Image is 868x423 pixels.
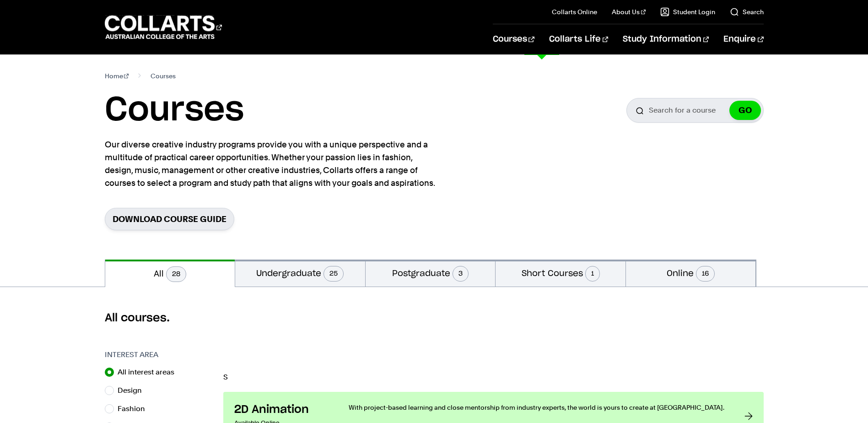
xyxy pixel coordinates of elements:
a: About Us [612,7,646,16]
span: 1 [585,266,600,282]
h2: All courses. [105,311,764,325]
label: Design [118,384,149,397]
a: Search [730,7,764,16]
h1: Courses [105,90,244,131]
h3: 2D Animation [234,403,330,417]
a: Download Course Guide [105,208,234,230]
h3: Interest Area [105,349,214,360]
a: Study Information [623,24,709,54]
button: Short Courses1 [496,260,625,287]
span: 3 [453,266,469,282]
input: Search for a course [626,98,764,123]
button: GO [729,101,761,120]
a: Home [105,70,129,82]
span: Courses [151,70,176,82]
div: Go to homepage [105,14,222,40]
button: Undergraduate25 [235,260,365,287]
span: 28 [166,266,186,282]
a: Enquire [723,24,763,54]
button: All28 [105,260,235,287]
span: 16 [696,266,715,282]
span: 25 [323,266,344,282]
p: Our diverse creative industry programs provide you with a unique perspective and a multitude of p... [105,138,439,190]
button: Online16 [626,260,756,287]
p: S [223,374,764,381]
a: Collarts Life [549,24,608,54]
a: Student Login [660,7,715,16]
label: All interest areas [118,366,182,379]
p: With project-based learning and close mentorship from industry experts, the world is yours to cre... [349,403,726,412]
label: Fashion [118,402,152,415]
button: Postgraduate3 [366,260,496,287]
a: Collarts Online [552,7,597,16]
a: Courses [493,24,534,54]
